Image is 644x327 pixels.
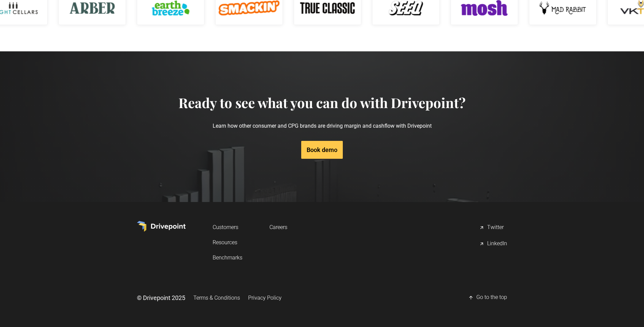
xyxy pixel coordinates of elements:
a: Go to the top [468,291,507,304]
a: Twitter [479,221,507,234]
a: Privacy Policy [248,292,282,304]
div: LinkedIn [487,240,507,248]
a: Careers [269,221,287,233]
a: LinkedIn [479,237,507,251]
a: Customers [213,221,242,233]
div: Go to the top [476,294,507,302]
h4: Ready to see what you can do with Drivepoint? [178,95,466,111]
div: © Drivepoint 2025 [137,294,185,302]
a: Terms & Conditions [193,292,240,304]
a: Resources [213,236,242,249]
div: Twitter [487,224,504,232]
p: Learn how other consumer and CPG brands are driving margin and cashflow with Drivepoint [178,111,466,141]
a: Book demo [301,141,343,159]
a: Benchmarks [213,251,242,264]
